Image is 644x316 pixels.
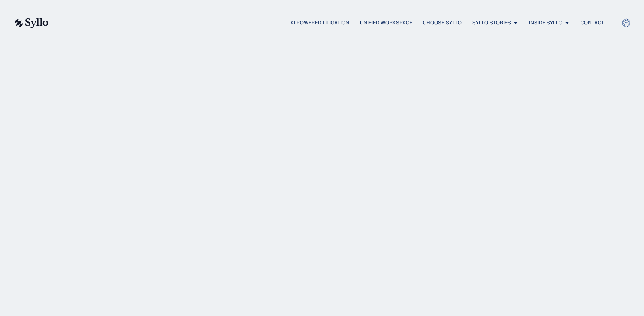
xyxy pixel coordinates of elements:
[581,19,604,27] a: Contact
[66,19,604,27] nav: Menu
[290,19,349,27] a: AI Powered Litigation
[423,19,462,27] a: Choose Syllo
[360,19,412,27] a: Unified Workspace
[529,19,562,27] a: Inside Syllo
[13,18,48,28] img: syllo
[472,19,511,27] a: Syllo Stories
[66,19,604,27] div: Menu Toggle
